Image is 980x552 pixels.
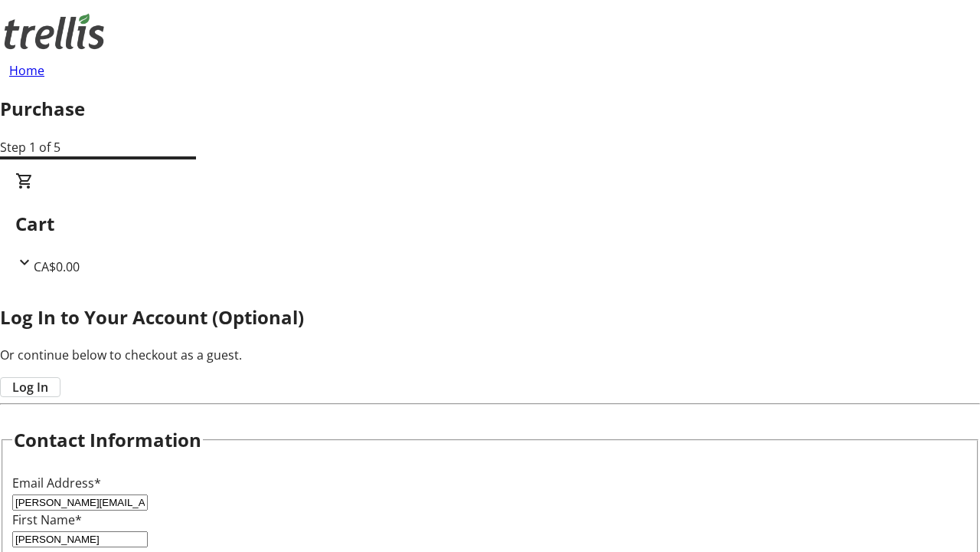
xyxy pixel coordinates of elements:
span: Log In [12,378,48,396]
h2: Cart [15,210,965,238]
h2: Contact Information [14,426,201,454]
span: CA$0.00 [34,258,80,275]
label: Email Address* [12,475,101,491]
div: CartCA$0.00 [15,172,965,276]
label: First Name* [12,511,82,528]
